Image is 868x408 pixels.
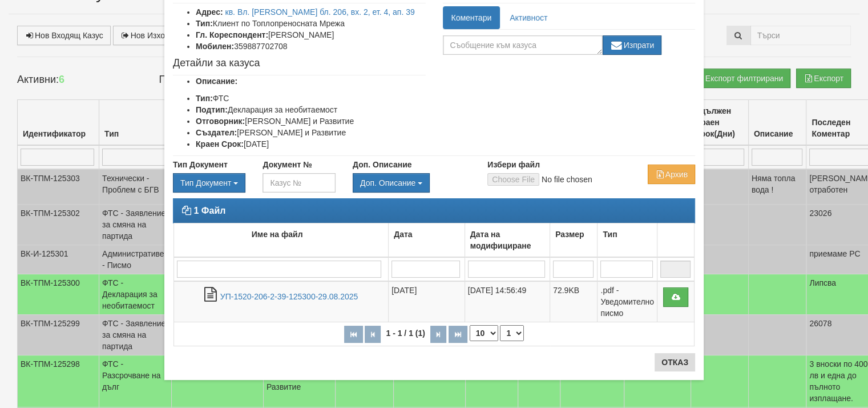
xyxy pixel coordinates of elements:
[173,173,245,193] button: Тип Документ
[263,173,335,193] input: Казус №
[389,223,465,258] td: Дата: No sort applied, activate to apply an ascending sort
[196,29,426,41] li: [PERSON_NAME]
[173,159,228,170] label: Тип Документ
[196,18,426,29] li: Клиент по Топлопреносната Мрежа
[430,326,446,343] button: Следваща страница
[196,127,426,138] li: [PERSON_NAME] и Развитие
[196,42,234,51] b: Мобилен:
[196,104,426,115] li: Декларация за необитаемост
[174,223,389,258] td: Име на файл: No sort applied, activate to apply an ascending sort
[353,159,411,170] label: Доп. Описание
[193,206,225,215] strong: 1 Файл
[173,173,245,193] div: Двоен клик, за изчистване на избраната стойност.
[196,94,213,103] b: Тип:
[500,325,524,341] select: Страница номер
[196,138,426,150] li: [DATE]
[196,41,426,52] li: 359887702708
[180,178,231,187] span: Тип Документ
[465,281,550,322] td: [DATE] 14:56:49
[360,178,415,187] span: Доп. Описание
[196,77,237,86] b: Описание:
[603,230,617,239] b: Тип
[173,58,426,69] h4: Детайли за казуса
[657,223,694,258] td: : No sort applied, activate to apply an ascending sort
[196,139,244,149] b: Краен Срок:
[196,115,426,127] li: [PERSON_NAME] и Развитие
[252,230,303,239] b: Име на файл
[196,93,426,104] li: ФТС
[225,7,415,17] a: кв. Вл. [PERSON_NAME] бл. 206, вх. 2, ет. 4, ап. 39
[470,325,498,341] select: Брой редове на страница
[603,35,662,55] button: Изпрати
[263,159,312,170] label: Документ №
[597,223,657,258] td: Тип: No sort applied, activate to apply an ascending sort
[449,326,467,343] button: Последна страница
[648,165,695,184] button: Архив
[383,329,427,338] span: 1 - 1 / 1 (1)
[196,117,245,126] b: Отговорник:
[470,230,531,250] b: Дата на модифициране
[196,105,228,114] b: Подтип:
[365,326,381,343] button: Предишна страница
[196,7,223,17] b: Адрес:
[196,128,237,137] b: Създател:
[443,6,500,29] a: Коментари
[501,6,556,29] a: Активност
[353,173,470,193] div: Двоен клик, за изчистване на избраната стойност.
[344,326,363,343] button: Първа страница
[555,230,584,239] b: Размер
[394,230,412,239] b: Дата
[465,223,550,258] td: Дата на модифициране: No sort applied, activate to apply an ascending sort
[655,353,695,371] button: Отказ
[196,19,213,28] b: Тип:
[389,281,465,322] td: [DATE]
[196,30,268,39] b: Гл. Кореспондент:
[487,159,540,170] label: Избери файл
[353,173,430,193] button: Доп. Описание
[550,223,597,258] td: Размер: No sort applied, activate to apply an ascending sort
[174,281,695,322] tr: УП-1520-206-2-39-125300-29.08.2025.pdf - Уведомително писмо
[550,281,597,322] td: 72.9KB
[597,281,657,322] td: .pdf - Уведомително писмо
[220,292,358,301] a: УП-1520-206-2-39-125300-29.08.2025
